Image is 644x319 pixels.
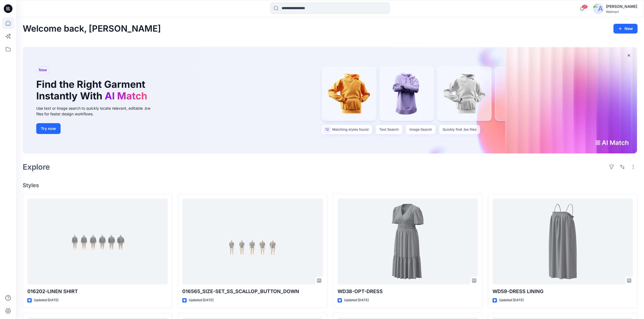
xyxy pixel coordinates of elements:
[36,105,158,117] div: Use text or image search to quickly locate relevant, editable .bw files for faster design workflows.
[606,3,637,10] div: [PERSON_NAME]
[182,199,323,284] a: 016565_SIZE-SET_SS_SCALLOP_BUTTON_DOWN
[582,5,588,9] span: 25
[23,163,50,171] h2: Explore
[338,199,478,284] a: WD38-OPT-DRESS
[613,24,638,33] button: New
[499,297,524,303] p: Updated [DATE]
[189,297,213,303] p: Updated [DATE]
[23,182,638,189] h4: Styles
[27,288,168,295] p: 016202-LINEN SHIRT
[39,67,47,73] span: New
[36,123,61,134] button: Try now
[338,288,478,295] p: WD38-OPT-DRESS
[493,199,633,284] a: WD59-DRESS LINING
[606,10,637,14] div: Walmart
[182,288,323,295] p: 016565_SIZE-SET_SS_SCALLOP_BUTTON_DOWN
[593,3,604,14] img: avatar
[23,24,161,34] h2: Welcome back, [PERSON_NAME]
[36,79,150,102] h1: Find the Right Garment Instantly With
[34,297,58,303] p: Updated [DATE]
[27,199,168,284] a: 016202-LINEN SHIRT
[105,90,147,102] span: AI Match
[344,297,369,303] p: Updated [DATE]
[493,288,633,295] p: WD59-DRESS LINING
